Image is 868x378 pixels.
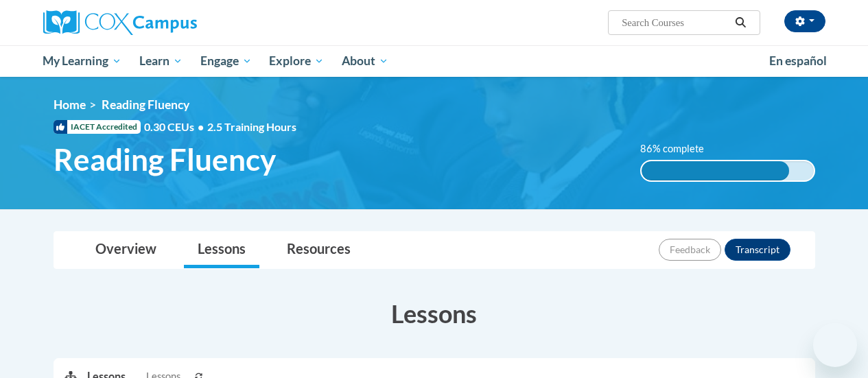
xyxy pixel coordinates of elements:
input: Search Courses [620,14,730,31]
span: Reading Fluency [54,141,276,178]
label: 86% complete [640,141,719,156]
a: Learn [130,45,191,77]
a: My Learning [34,45,131,77]
a: About [333,45,397,77]
button: Transcript [725,239,790,261]
span: Learn [139,53,183,69]
a: Home [54,97,86,112]
button: Account Settings [784,10,825,32]
iframe: Button to launch messaging window [813,323,857,367]
a: En español [760,47,836,75]
h3: Lessons [54,296,815,331]
img: Cox Campus [43,10,197,35]
button: Search [730,14,751,31]
span: 0.30 CEUs [144,119,207,134]
span: En español [769,54,827,68]
a: Cox Campus [43,10,290,35]
span: Engage [200,53,252,69]
span: 2.5 Training Hours [207,120,296,133]
a: Overview [82,232,170,268]
a: Lessons [184,232,259,268]
a: Engage [191,45,261,77]
button: Feedback [659,239,721,261]
span: My Learning [43,53,121,69]
span: Reading Fluency [102,97,189,112]
span: Explore [269,53,324,69]
span: About [342,53,388,69]
a: Explore [260,45,333,77]
div: 86% complete [642,161,790,180]
span: IACET Accredited [54,120,141,134]
a: Resources [273,232,364,268]
div: Main menu [33,45,836,77]
span: • [198,120,204,133]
